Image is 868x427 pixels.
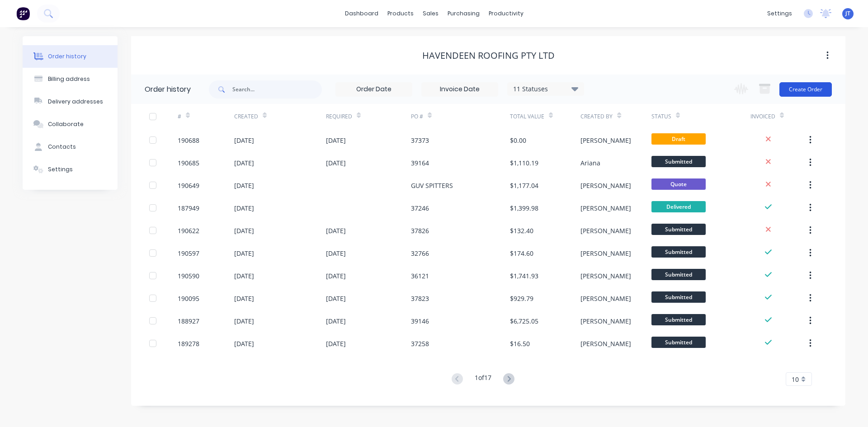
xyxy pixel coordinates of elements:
[326,294,346,303] div: [DATE]
[48,165,73,174] div: Settings
[411,113,423,121] div: PO #
[234,158,254,168] div: [DATE]
[326,249,346,258] div: [DATE]
[411,249,429,258] div: 32766
[580,249,631,258] div: [PERSON_NAME]
[23,45,118,68] button: Order history
[326,104,411,129] div: Required
[651,337,706,348] span: Submitted
[178,158,199,168] div: 190685
[651,201,706,212] span: Delivered
[580,158,600,168] div: Ariana
[234,203,254,213] div: [DATE]
[411,104,510,129] div: PO #
[779,82,832,97] button: Create Order
[23,113,118,136] button: Collaborate
[23,90,118,113] button: Delivery addresses
[510,226,533,235] div: $132.40
[651,113,671,121] div: Status
[651,291,706,303] span: Submitted
[580,136,631,145] div: [PERSON_NAME]
[580,271,631,281] div: [PERSON_NAME]
[326,339,346,348] div: [DATE]
[178,316,199,326] div: 188927
[411,316,429,326] div: 39146
[651,269,706,280] span: Submitted
[845,9,850,18] span: JT
[234,316,254,326] div: [DATE]
[48,120,84,128] div: Collaborate
[792,375,799,384] span: 10
[651,133,706,145] span: Draft
[23,158,118,181] button: Settings
[48,52,86,61] div: Order history
[234,294,254,303] div: [DATE]
[16,7,30,20] img: Factory
[411,271,429,281] div: 36121
[178,249,199,258] div: 190597
[234,113,258,121] div: Created
[340,7,383,20] a: dashboard
[234,339,254,348] div: [DATE]
[178,226,199,235] div: 190622
[23,136,118,158] button: Contacts
[178,271,199,281] div: 190590
[422,50,555,61] div: Havendeen Roofing Pty Ltd
[580,113,613,121] div: Created By
[326,158,346,168] div: [DATE]
[422,83,498,96] input: Invoice Date
[178,294,199,303] div: 190095
[510,203,538,213] div: $1,399.98
[48,143,76,151] div: Contacts
[750,104,807,129] div: Invoiced
[145,84,191,95] div: Order history
[580,181,631,190] div: [PERSON_NAME]
[484,7,528,20] div: productivity
[580,294,631,303] div: [PERSON_NAME]
[510,104,580,129] div: Total Value
[580,339,631,348] div: [PERSON_NAME]
[326,226,346,235] div: [DATE]
[510,294,533,303] div: $929.79
[411,203,429,213] div: 37246
[326,113,352,121] div: Required
[23,68,118,90] button: Billing address
[178,339,199,348] div: 189278
[48,75,90,83] div: Billing address
[580,203,631,213] div: [PERSON_NAME]
[411,181,453,190] div: GUV SPITTERS
[443,7,484,20] div: purchasing
[234,249,254,258] div: [DATE]
[411,158,429,168] div: 39164
[234,181,254,190] div: [DATE]
[411,339,429,348] div: 37258
[510,158,538,168] div: $1,110.19
[651,104,750,129] div: Status
[580,316,631,326] div: [PERSON_NAME]
[178,104,234,129] div: #
[475,373,491,386] div: 1 of 17
[510,181,538,190] div: $1,177.04
[418,7,443,20] div: sales
[48,98,103,106] div: Delivery addresses
[178,136,199,145] div: 190688
[178,203,199,213] div: 187949
[651,156,706,167] span: Submitted
[651,246,706,258] span: Submitted
[411,294,429,303] div: 37823
[326,136,346,145] div: [DATE]
[750,113,775,121] div: Invoiced
[411,136,429,145] div: 37373
[234,226,254,235] div: [DATE]
[326,316,346,326] div: [DATE]
[232,80,322,99] input: Search...
[510,113,544,121] div: Total Value
[510,316,538,326] div: $6,725.05
[510,339,530,348] div: $16.50
[510,271,538,281] div: $1,741.93
[326,271,346,281] div: [DATE]
[234,136,254,145] div: [DATE]
[510,136,526,145] div: $0.00
[510,249,533,258] div: $174.60
[336,83,412,96] input: Order Date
